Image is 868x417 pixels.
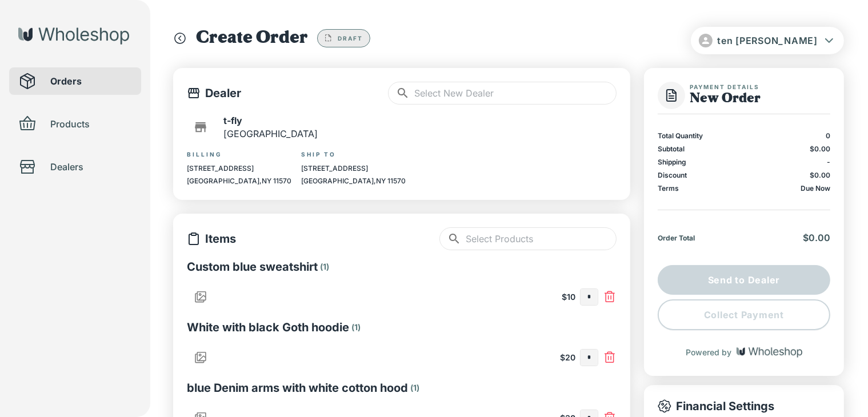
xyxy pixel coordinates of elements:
[187,259,318,274] p: Custom blue sweatshirt
[205,86,241,101] p: Dealer
[9,153,141,181] div: Dealers
[338,35,363,42] span: Draft
[658,184,679,193] p: Terms
[690,90,761,107] h1: New Order
[50,74,132,88] span: Orders
[223,114,318,127] p: t-fly
[658,171,687,179] p: Discount
[801,184,830,193] p: Due Now
[301,150,415,159] p: Ship To
[737,347,802,358] img: Wholeshop logo
[691,27,844,54] button: ten [PERSON_NAME]
[50,160,132,174] span: Dealers
[717,35,818,46] span: ten [PERSON_NAME]
[196,27,308,50] h1: Create Order
[810,145,830,153] span: $0.00
[223,127,318,141] p: [GEOGRAPHIC_DATA]
[658,145,685,153] p: Subtotal
[466,227,617,250] input: Select Products
[187,150,301,159] p: Billing
[301,176,415,186] p: [GEOGRAPHIC_DATA] , NY 11570
[187,380,408,395] p: blue Denim arms with white cotton hood
[414,82,617,105] input: Select New Dealer
[658,131,703,140] p: Total Quantity
[9,110,141,138] div: Products
[301,163,415,174] p: [STREET_ADDRESS]
[50,117,132,131] span: Products
[187,176,301,186] p: [GEOGRAPHIC_DATA] , NY 11570
[410,383,419,393] p: ( 1 )
[18,27,129,45] img: Wholeshop logo
[351,322,361,332] p: ( 1 )
[658,158,686,166] p: Shipping
[686,347,732,357] p: Powered by
[658,234,695,242] p: Order Total
[562,292,575,302] span: $10
[690,83,761,90] span: Payment Details
[658,399,774,414] p: Financial Settings
[803,232,830,243] span: $0.00
[827,158,830,166] p: -
[320,262,329,272] p: ( 1 )
[205,231,236,246] p: Items
[560,352,575,362] span: $20
[187,163,301,174] p: [STREET_ADDRESS]
[9,67,141,95] div: Orders
[187,320,349,335] p: White with black Goth hoodie
[826,131,830,140] p: 0
[810,171,830,179] span: $0.00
